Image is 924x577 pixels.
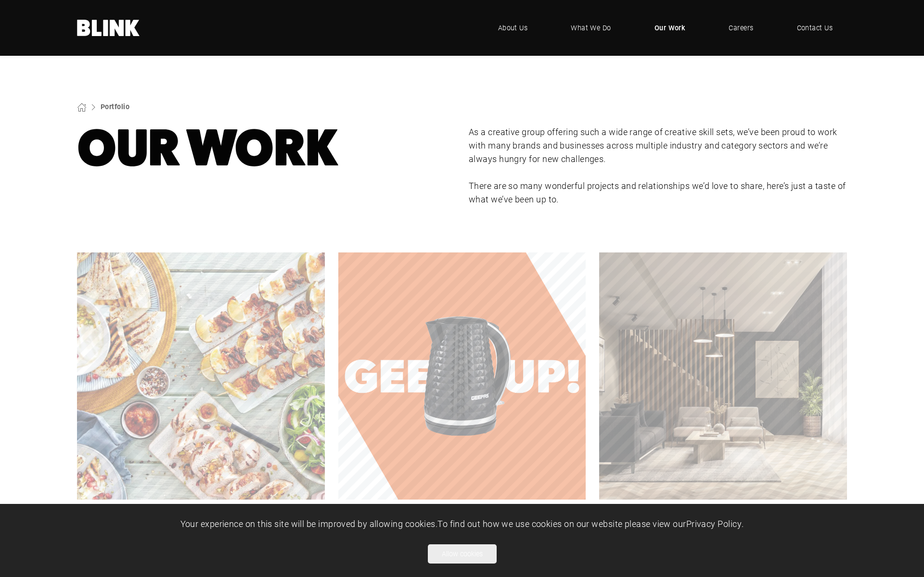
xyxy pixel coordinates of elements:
span: Our Work [654,23,686,33]
a: Privacy Policy [686,518,742,529]
span: Contact Us [797,23,833,33]
a: Our Work [640,13,700,42]
p: There are so many wonderful projects and relationships we’d love to share, here’s just a taste of... [469,179,847,206]
img: Hello, We are Blink [77,20,140,36]
span: About Us [498,23,528,33]
a: Geepas looked to Blink to help build brand awareness and perception within the UK while remaining... [338,252,586,500]
a: About Us [484,13,542,42]
a: Booths supermarkets prioritize quality, local food, and excellent service in modern stores. We gl... [77,252,325,500]
a: Home [77,20,140,36]
span: Your experience on this site will be improved by allowing cookies. To find out how we use cookies... [180,518,744,529]
a: Contact Us [783,13,847,42]
a: What We Do [556,13,626,42]
a: We proudly support Lampenwelt, a trusted German lighting brand, as their creative partner. From B... [599,252,847,500]
span: What We Do [571,23,611,33]
h1: Our Work [77,125,455,171]
a: Careers [714,13,768,42]
p: As a creative group offering such a wide range of creative skill sets, we’ve been proud to work w... [469,125,847,166]
a: Portfolio [101,102,129,111]
button: Allow cookies [428,544,497,564]
span: Careers [729,23,753,33]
